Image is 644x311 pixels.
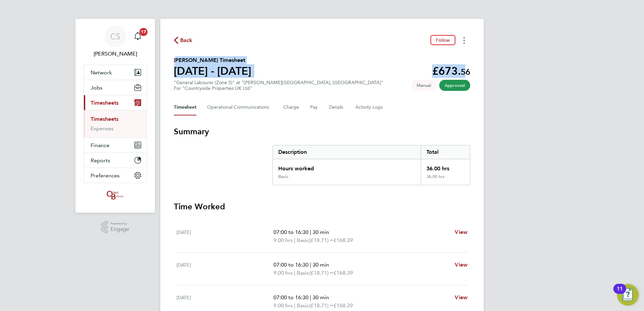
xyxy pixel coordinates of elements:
[174,56,251,64] h2: [PERSON_NAME] Timesheet
[455,261,468,269] a: View
[91,172,120,179] span: Preferences
[313,262,329,268] span: 30 min
[458,35,470,45] button: Timesheets Menu
[110,227,129,232] span: Engage
[421,145,470,159] div: Total
[272,145,470,185] div: Summary
[421,159,470,174] div: 36.00 hrs
[294,237,295,243] span: |
[273,262,309,268] span: 07:00 to 16:30
[174,126,470,137] h3: Summary
[180,36,193,44] span: Back
[84,168,147,183] button: Preferences
[455,262,468,268] span: View
[176,228,273,244] div: [DATE]
[174,80,383,91] div: "General Labourer (Zone 5)" at "[PERSON_NAME][GEOGRAPHIC_DATA], [GEOGRAPHIC_DATA]"
[297,302,309,310] span: Basic
[91,100,119,106] span: Timesheets
[455,228,468,236] a: View
[84,50,147,58] span: Chloe Saffill
[355,99,384,115] button: Activity Logs
[313,229,329,235] span: 30 min
[309,237,333,243] span: (£18.71) =
[91,157,110,164] span: Reports
[273,302,293,309] span: 9.00 hrs
[310,294,311,301] span: |
[430,35,455,45] button: Follow
[174,64,251,78] h1: [DATE] - [DATE]
[84,190,147,201] a: Go to home page
[294,302,295,309] span: |
[273,229,309,235] span: 07:00 to 16:30
[101,221,130,234] a: Powered byEngage
[91,84,102,91] span: Jobs
[91,69,112,76] span: Network
[617,289,623,298] div: 11
[273,270,293,276] span: 9.00 hrs
[455,294,468,301] span: View
[91,142,109,148] span: Finance
[297,236,309,244] span: Basic
[333,270,353,276] span: £168.39
[273,237,293,243] span: 9.00 hrs
[174,99,196,115] button: Timesheet
[310,99,318,115] button: Pay
[333,237,353,243] span: £168.39
[174,85,383,91] div: For "Countryside Properties UK Ltd"
[176,293,273,310] div: [DATE]
[105,190,125,201] img: oneillandbrennan-logo-retina.png
[439,80,470,91] span: This timesheet has been approved.
[455,229,468,235] span: View
[84,95,147,110] button: Timesheets
[207,99,272,115] button: Operational Communications
[309,270,333,276] span: (£18.71) =
[131,26,144,47] a: 17
[84,65,147,80] button: Network
[461,67,470,77] span: 56
[278,174,288,179] div: Basic
[283,99,299,115] button: Charge
[273,294,309,301] span: 07:00 to 16:30
[294,270,295,276] span: |
[174,36,193,44] button: Back
[273,145,421,159] div: Description
[411,80,437,91] span: This timesheet was manually created.
[139,28,148,36] span: 17
[432,65,470,77] app-decimal: £673.
[455,293,468,302] a: View
[309,302,333,309] span: (£18.71) =
[91,116,119,122] a: Timesheets
[273,159,421,174] div: Hours worked
[436,37,450,43] span: Follow
[421,174,470,185] div: 36.00 hrs
[313,294,329,301] span: 30 min
[333,302,353,309] span: £168.39
[84,153,147,168] button: Reports
[310,229,311,235] span: |
[84,138,147,152] button: Finance
[84,80,147,95] button: Jobs
[110,32,120,41] span: CS
[310,262,311,268] span: |
[110,221,129,227] span: Powered by
[91,125,114,132] a: Expenses
[174,201,470,212] h3: Time Worked
[84,110,147,137] div: Timesheets
[297,269,309,277] span: Basic
[617,284,639,306] button: Open Resource Center, 11 new notifications
[329,99,345,115] button: Details
[176,261,273,277] div: [DATE]
[84,26,147,58] a: CS[PERSON_NAME]
[75,19,155,213] nav: Main navigation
